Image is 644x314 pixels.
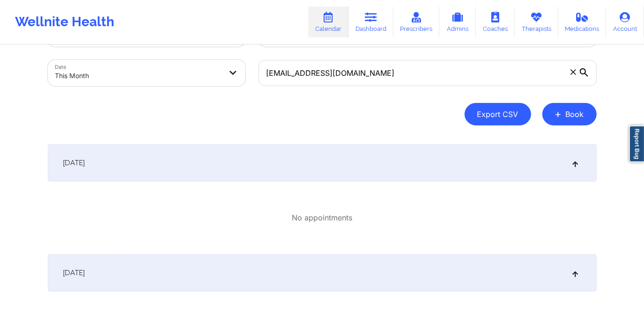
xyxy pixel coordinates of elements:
[606,7,644,37] a: Account
[555,111,562,117] span: +
[515,7,558,37] a: Therapists
[542,103,597,125] button: +Book
[292,212,352,223] p: No appointments
[63,158,85,168] span: [DATE]
[308,7,348,37] a: Calendar
[476,7,515,37] a: Coaches
[259,60,597,86] input: Search by patient email
[629,125,644,162] a: Report Bug
[348,7,393,37] a: Dashboard
[465,103,531,125] button: Export CSV
[63,268,85,277] span: [DATE]
[55,66,222,86] div: This Month
[393,7,440,37] a: Prescribers
[439,7,476,37] a: Admins
[558,7,607,37] a: Medications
